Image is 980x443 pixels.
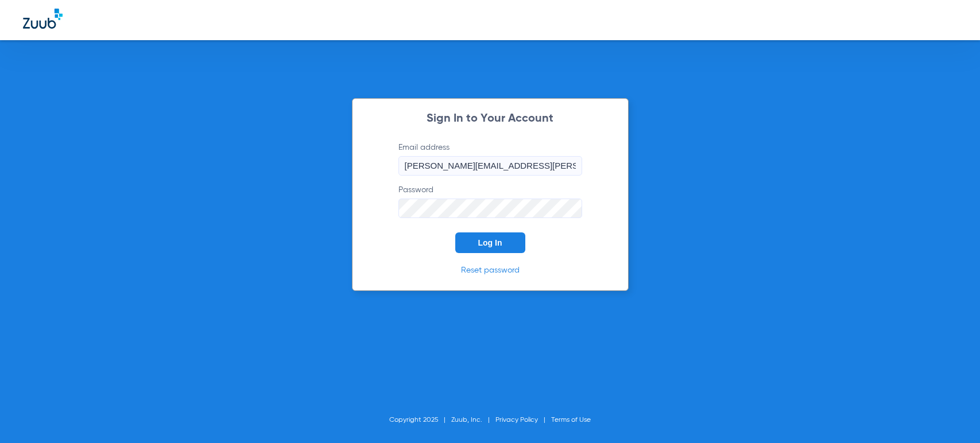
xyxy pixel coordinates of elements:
button: Log In [455,232,525,253]
a: Reset password [461,266,520,274]
label: Email address [398,142,582,176]
li: Zuub, Inc. [451,414,495,426]
li: Copyright 2025 [389,414,451,426]
input: Password [398,199,582,218]
span: Log In [478,238,502,247]
h2: Sign In to Your Account [381,113,599,125]
input: Email address [398,156,582,176]
a: Terms of Use [551,417,591,423]
iframe: Chat Widget [923,388,980,443]
a: Privacy Policy [495,417,538,423]
label: Password [398,184,582,218]
img: Zuub Logo [23,9,63,29]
